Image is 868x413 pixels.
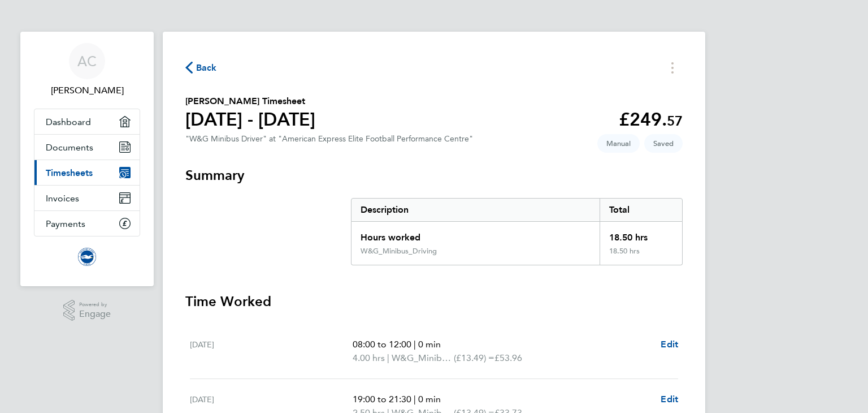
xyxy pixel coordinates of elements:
[597,134,640,153] span: This timesheet was manually created.
[351,222,600,247] div: Hours worked
[661,338,678,351] a: Edit
[392,351,454,365] span: W&G_Minibus_Driving
[418,394,441,405] span: 0 min
[353,394,411,405] span: 19:00 to 21:30
[185,166,683,184] h3: Summary
[185,108,315,131] h1: [DATE] - [DATE]
[34,160,140,185] a: Timesheets
[387,352,389,363] span: |
[644,134,683,153] span: This timesheet is Saved.
[414,339,416,350] span: |
[196,61,217,75] span: Back
[662,59,683,76] button: Timesheets Menu
[46,167,93,178] span: Timesheets
[661,339,678,350] span: Edit
[494,352,522,363] span: £53.96
[185,134,473,144] div: "W&G Minibus Driver" at "American Express Elite Football Performance Centre"
[454,352,494,363] span: (£13.49) =
[79,300,111,309] span: Powered by
[661,394,678,405] span: Edit
[353,339,411,350] span: 08:00 to 12:00
[414,394,416,405] span: |
[190,338,353,365] div: [DATE]
[78,248,96,266] img: brightonandhovealbion-logo-retina.png
[34,135,140,160] a: Documents
[34,43,140,97] a: AC[PERSON_NAME]
[46,142,93,153] span: Documents
[600,222,682,247] div: 18.50 hrs
[34,109,140,134] a: Dashboard
[600,199,682,221] div: Total
[34,84,140,97] span: Andrew Cashman
[619,109,683,130] app-decimal: £249.
[77,54,97,68] span: AC
[34,211,140,236] a: Payments
[351,198,683,265] div: Summary
[661,393,678,406] a: Edit
[46,218,85,229] span: Payments
[46,117,91,127] span: Dashboard
[353,352,385,363] span: 4.00 hrs
[63,300,111,321] a: Powered byEngage
[185,292,683,311] h3: Time Worked
[361,247,437,256] div: W&G_Minibus_Driving
[185,61,217,75] button: Back
[20,32,154,286] nav: Main navigation
[34,186,140,210] a: Invoices
[351,199,600,221] div: Description
[600,247,682,265] div: 18.50 hrs
[79,309,111,319] span: Engage
[667,113,683,129] span: 57
[46,193,79,204] span: Invoices
[418,339,441,350] span: 0 min
[185,94,315,108] h2: [PERSON_NAME] Timesheet
[34,248,140,266] a: Go to home page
